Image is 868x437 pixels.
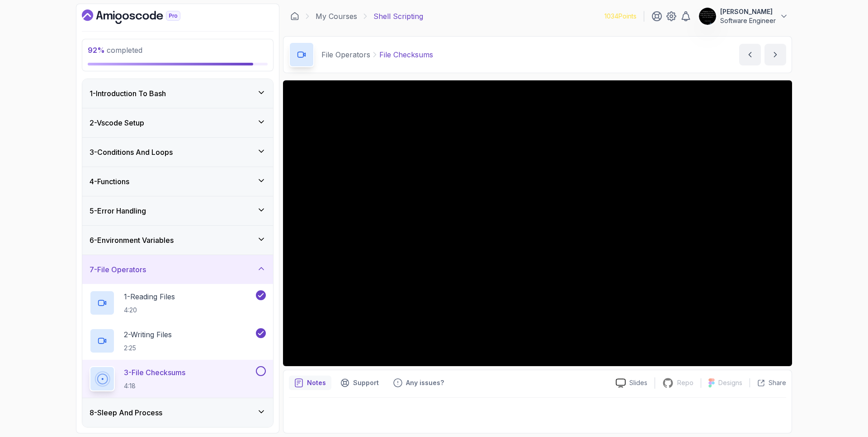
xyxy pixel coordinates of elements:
[406,378,444,387] p: Any issues?
[82,226,273,255] button: 6-Environment Variables
[90,205,146,216] h3: 5 - Error Handling
[720,7,776,16] p: [PERSON_NAME]
[739,44,761,65] button: previous content
[88,46,105,55] span: 92 %
[307,378,326,387] p: Notes
[90,328,266,353] button: 2-Writing Files2:25
[289,376,331,390] button: notes button
[90,366,266,391] button: 3-File Checksums4:18
[90,176,129,187] h3: 4 - Functions
[124,344,172,353] p: 2:25
[124,367,185,378] p: 3 - File Checksums
[604,12,637,21] p: 1034 Points
[90,235,174,246] h3: 6 - Environment Variables
[82,255,273,284] button: 7-File Operators
[321,49,370,60] p: File Operators
[90,88,166,99] h3: 1 - Introduction To Bash
[609,378,655,388] a: Slides
[124,329,172,340] p: 2 - Writing Files
[283,80,792,366] iframe: 3 - File checksums
[90,407,162,418] h3: 8 - Sleep And Process
[90,264,146,275] h3: 7 - File Operators
[764,44,786,65] button: next content
[82,79,273,108] button: 1-Introduction To Bash
[82,196,273,225] button: 5-Error Handling
[677,378,693,387] p: Repo
[316,11,357,22] a: My Courses
[90,290,266,316] button: 1-Reading Files4:20
[124,291,175,302] p: 1 - Reading Files
[82,167,273,196] button: 4-Functions
[696,237,859,396] iframe: chat widget
[353,378,379,387] p: Support
[388,376,449,390] button: Feedback button
[124,381,185,391] p: 4:18
[335,376,384,390] button: Support button
[90,117,144,128] h3: 2 - Vscode Setup
[88,46,142,55] span: completed
[82,108,273,137] button: 2-Vscode Setup
[698,7,788,25] button: user profile image[PERSON_NAME]Software Engineer
[290,12,299,21] a: Dashboard
[82,138,273,167] button: 3-Conditions And Loops
[379,49,433,60] p: File Checksums
[830,401,859,428] iframe: chat widget
[373,11,423,22] p: Shell Scripting
[720,16,776,25] p: Software Engineer
[82,9,201,24] a: Dashboard
[699,8,716,25] img: user profile image
[124,306,175,315] p: 4:20
[629,378,647,387] p: Slides
[82,398,273,427] button: 8-Sleep And Process
[90,147,173,158] h3: 3 - Conditions And Loops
